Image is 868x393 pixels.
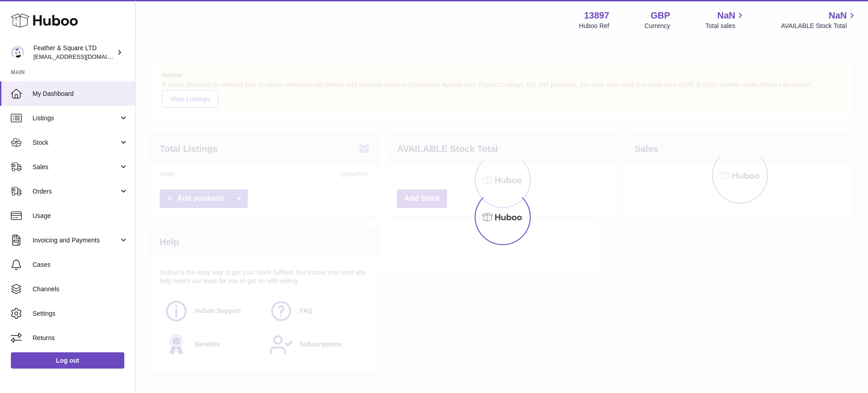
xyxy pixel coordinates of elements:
a: NaN Total sales [705,9,745,30]
span: Usage [33,212,128,220]
span: Stock [33,138,119,147]
strong: 13897 [584,9,609,22]
a: Log out [11,352,124,369]
span: AVAILABLE Stock Total [781,22,857,30]
span: Orders [33,187,119,196]
span: [EMAIL_ADDRESS][DOMAIN_NAME] [33,53,133,60]
span: NaN [829,9,847,22]
span: My Dashboard [33,90,128,98]
img: feathernsquare@gmail.com [11,46,24,59]
span: Returns [33,334,128,342]
span: Settings [33,309,128,318]
span: Sales [33,163,119,171]
span: Listings [33,114,119,123]
span: Total sales [705,22,745,30]
strong: GBP [651,9,670,22]
span: Invoicing and Payments [33,236,119,245]
div: Feather & Square LTD [33,44,115,61]
a: NaN AVAILABLE Stock Total [781,9,857,30]
span: NaN [717,9,735,22]
div: Huboo Ref [579,22,609,30]
span: Cases [33,260,128,269]
span: Channels [33,285,128,294]
div: Currency [645,22,670,30]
